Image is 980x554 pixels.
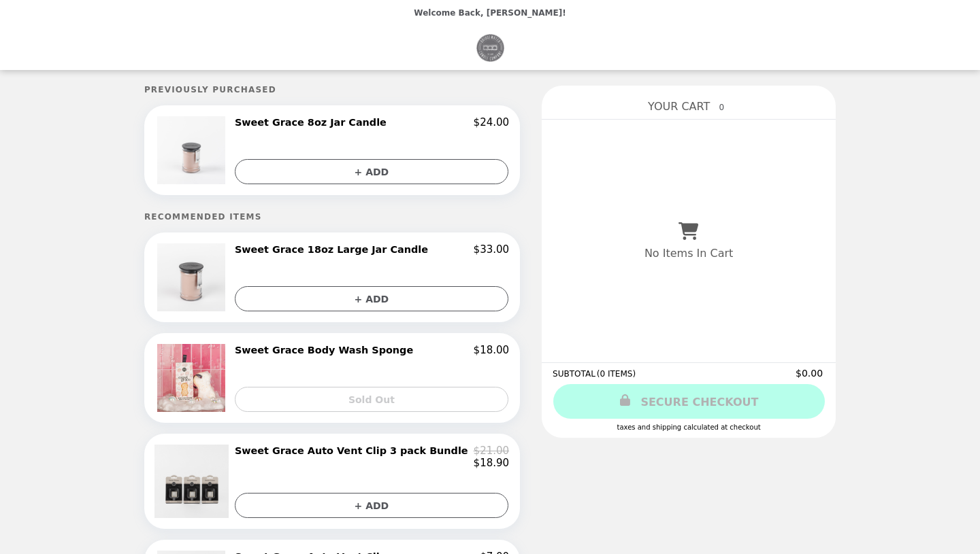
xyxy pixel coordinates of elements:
[157,344,229,412] img: Sweet Grace Body Wash Sponge
[235,159,508,184] button: + ADD
[476,34,504,62] img: Brand Logo
[157,116,229,184] img: Sweet Grace 8oz Jar Candle
[235,286,508,311] button: + ADD
[474,445,510,457] p: $21.00
[235,116,392,128] h2: Sweet Grace 8oz Jar Candle
[144,85,520,94] h5: Previously Purchased
[144,212,520,222] h5: Recommended Items
[644,247,733,260] p: No Items In Cart
[235,445,474,457] h2: Sweet Grace Auto Vent Clip 3 pack Bundle
[154,445,231,518] img: Sweet Grace Auto Vent Clip 3 pack Bundle
[414,8,566,18] p: Welcome Back, [PERSON_NAME]!
[474,457,510,469] p: $18.90
[235,243,434,256] h2: Sweet Grace 18oz Large Jar Candle
[553,369,597,379] span: SUBTOTAL
[235,344,419,356] h2: Sweet Grace Body Wash Sponge
[553,423,825,431] div: Taxes and Shipping calculated at checkout
[597,369,636,379] span: ( 0 ITEMS )
[796,368,825,379] span: $0.00
[474,344,510,356] p: $18.00
[474,116,510,128] p: $24.00
[474,243,510,256] p: $33.00
[648,100,710,113] span: YOUR CART
[713,99,730,116] span: 0
[157,243,229,311] img: Sweet Grace 18oz Large Jar Candle
[235,493,508,518] button: + ADD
